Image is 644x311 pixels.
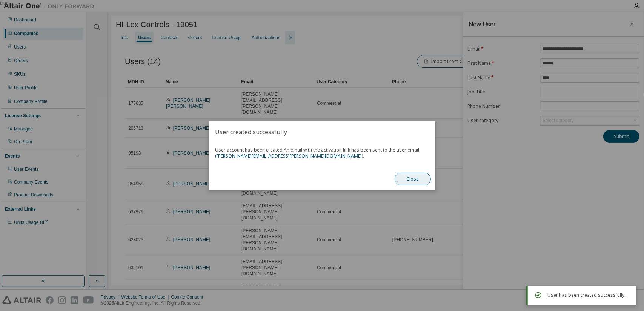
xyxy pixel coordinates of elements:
div: User has been created successfully. [547,291,630,300]
span: User account has been created. [215,147,429,159]
span: An email with the activation link has been sent to the user email ( ). [215,147,419,159]
h2: User created successfully [209,121,435,142]
button: Close [395,173,431,185]
a: [PERSON_NAME][EMAIL_ADDRESS][PERSON_NAME][DOMAIN_NAME] [217,153,362,159]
